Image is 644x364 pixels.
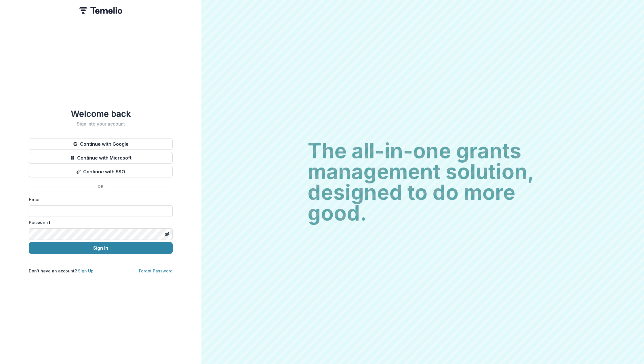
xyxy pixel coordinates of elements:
label: Email [29,196,169,203]
button: Sign In [29,242,173,254]
button: Continue with SSO [29,166,173,177]
button: Continue with Google [29,138,173,150]
button: Toggle password visibility [162,230,172,239]
a: Sign Up [78,268,94,273]
img: Temelio [79,7,122,14]
p: Don't have an account? [29,268,94,274]
h2: Sign into your account [29,121,173,127]
label: Password [29,219,169,226]
h1: Welcome back [29,109,173,119]
button: Continue with Microsoft [29,152,173,164]
a: Forgot Password [139,268,173,273]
